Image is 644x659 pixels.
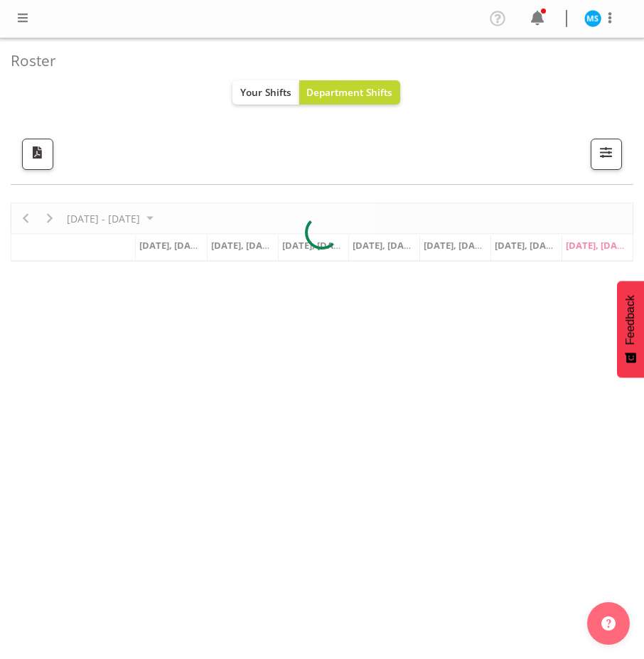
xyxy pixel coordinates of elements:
[584,10,601,27] img: maddison-schultz11577.jpg
[299,80,401,105] button: Department Shifts
[624,295,637,345] span: Feedback
[22,139,53,170] button: Download a PDF of the roster according to the set date range.
[11,53,622,69] h4: Roster
[601,616,616,631] img: help-xxl-2.png
[240,85,291,99] span: Your Shifts
[306,85,392,99] span: Department Shifts
[232,80,299,105] button: Your Shifts
[617,281,644,377] button: Feedback - Show survey
[591,139,622,170] button: Filter Shifts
